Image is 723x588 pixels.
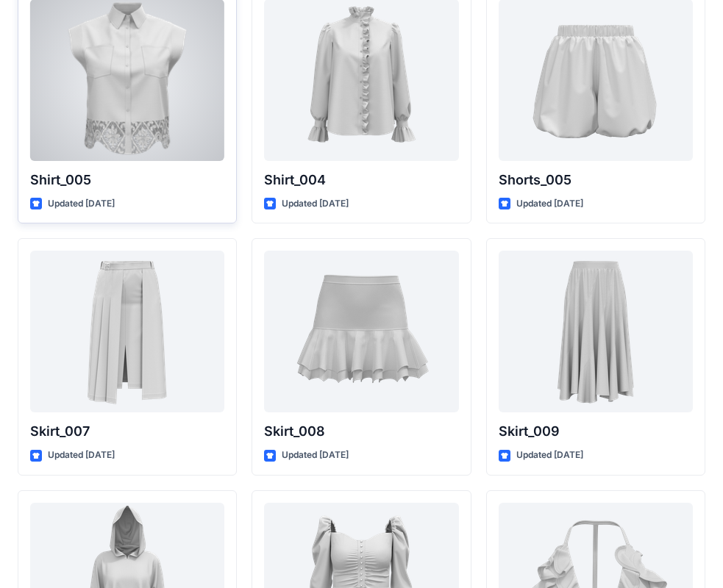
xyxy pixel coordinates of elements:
[30,251,224,412] a: Skirt_007
[282,448,349,463] p: Updated [DATE]
[516,196,583,212] p: Updated [DATE]
[516,448,583,463] p: Updated [DATE]
[264,251,458,412] a: Skirt_008
[264,170,458,190] p: Shirt_004
[48,448,115,463] p: Updated [DATE]
[282,196,349,212] p: Updated [DATE]
[30,421,224,442] p: Skirt_007
[264,421,458,442] p: Skirt_008
[499,421,693,442] p: Skirt_009
[499,170,693,190] p: Shorts_005
[499,251,693,412] a: Skirt_009
[48,196,115,212] p: Updated [DATE]
[30,170,224,190] p: Shirt_005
